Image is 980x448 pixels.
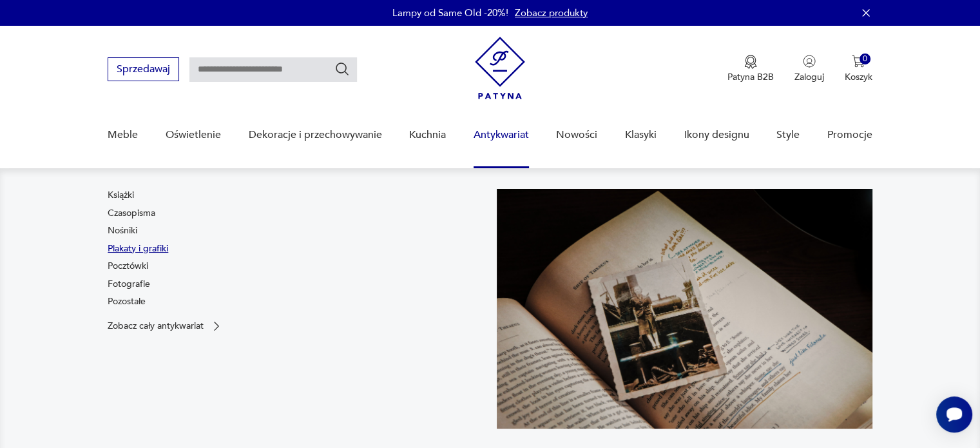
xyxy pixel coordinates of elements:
[334,61,350,77] button: Szukaj
[108,189,134,202] a: Książki
[852,55,865,68] img: Ikona koszyka
[166,110,221,160] a: Oświetlenie
[727,55,774,83] a: Ikona medaluPatyna B2B
[497,189,872,429] img: c8a9187830f37f141118a59c8d49ce82.jpg
[860,54,870,64] div: 0
[625,110,657,160] a: Klasyki
[727,55,774,83] button: Patyna B2B
[515,6,588,19] a: Zobacz produkty
[475,37,525,99] img: Patyna - sklep z meblami i dekoracjami vintage
[845,71,872,83] p: Koszyk
[803,55,816,68] img: Ikonka użytkownika
[409,110,446,160] a: Kuchnia
[108,278,150,291] a: Fotografie
[474,110,529,160] a: Antykwariat
[845,55,872,83] button: 0Koszyk
[727,71,774,83] p: Patyna B2B
[744,55,757,69] img: Ikona medalu
[108,57,179,81] button: Sprzedawaj
[827,110,872,160] a: Promocje
[684,110,749,160] a: Ikony designu
[108,207,155,220] a: Czasopisma
[108,110,138,160] a: Meble
[108,224,137,237] a: Nośniki
[108,242,168,255] a: Plakaty i grafiki
[392,6,508,19] p: Lampy od Same Old -20%!
[248,110,381,160] a: Dekoracje i przechowywanie
[556,110,597,160] a: Nowości
[108,295,146,308] a: Pozostałe
[776,110,800,160] a: Style
[794,71,824,83] p: Zaloguj
[108,66,179,75] a: Sprzedawaj
[936,396,972,433] iframe: Smartsupp widget button
[108,320,223,333] a: Zobacz cały antykwariat
[794,55,824,83] button: Zaloguj
[108,322,204,330] p: Zobacz cały antykwariat
[108,260,148,273] a: Pocztówki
